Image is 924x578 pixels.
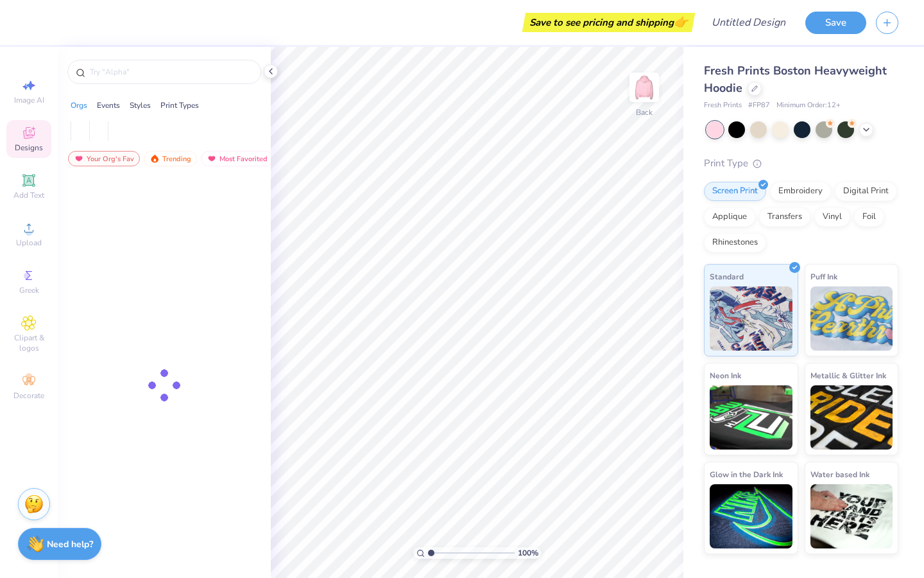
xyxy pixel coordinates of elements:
[710,270,744,283] span: Standard
[16,238,42,248] span: Upload
[710,385,792,450] img: Neon Ink
[15,143,43,153] span: Designs
[759,207,810,227] div: Transfers
[710,468,783,481] span: Glow in the Dark Ink
[810,286,893,351] img: Puff Ink
[74,154,84,163] img: most_fav.gif
[71,100,87,111] div: Orgs
[805,12,866,34] button: Save
[704,207,755,227] div: Applique
[636,107,653,118] div: Back
[704,63,887,96] span: Fresh Prints Boston Heavyweight Hoodie
[14,95,44,105] span: Image AI
[160,100,199,111] div: Print Types
[201,151,273,166] div: Most Favorited
[810,484,893,548] img: Water based Ink
[810,385,893,450] img: Metallic & Glitter Ink
[704,156,898,171] div: Print Type
[144,151,197,166] div: Trending
[6,333,51,353] span: Clipart & logos
[814,207,850,227] div: Vinyl
[518,547,538,559] span: 100 %
[776,100,841,111] span: Minimum Order: 12 +
[47,538,93,550] strong: Need help?
[13,390,44,401] span: Decorate
[710,286,792,351] img: Standard
[810,369,886,382] span: Metallic & Glitter Ink
[770,182,831,201] div: Embroidery
[150,154,160,163] img: trending.gif
[710,484,792,548] img: Glow in the Dark Ink
[130,100,151,111] div: Styles
[835,182,897,201] div: Digital Print
[526,13,692,32] div: Save to see pricing and shipping
[704,100,742,111] span: Fresh Prints
[207,154,217,163] img: most_fav.gif
[68,151,140,166] div: Your Org's Fav
[89,66,253,78] input: Try "Alpha"
[704,182,766,201] div: Screen Print
[701,10,796,35] input: Untitled Design
[19,285,39,295] span: Greek
[810,468,869,481] span: Water based Ink
[748,100,770,111] span: # FP87
[704,233,766,252] div: Rhinestones
[674,14,688,30] span: 👉
[854,207,884,227] div: Foil
[810,270,837,283] span: Puff Ink
[631,74,657,100] img: Back
[710,369,741,382] span: Neon Ink
[13,190,44,200] span: Add Text
[97,100,120,111] div: Events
